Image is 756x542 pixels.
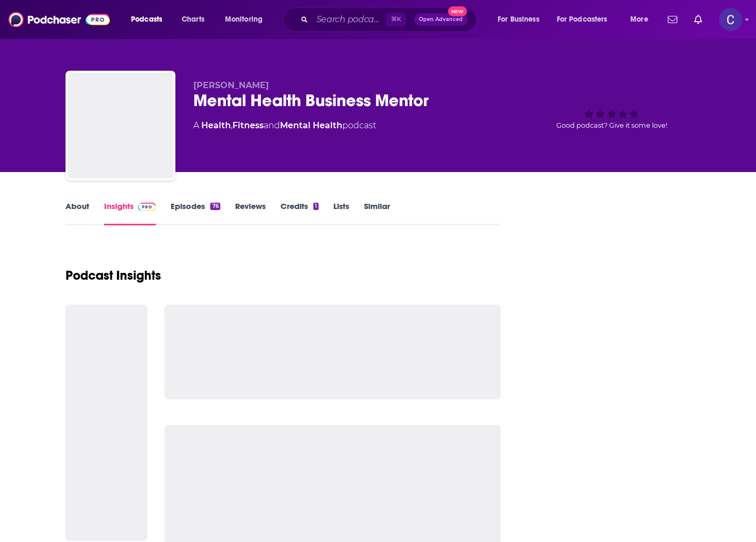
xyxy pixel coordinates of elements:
[66,201,89,225] a: About
[193,119,376,132] div: A podcast
[210,203,220,210] div: 76
[171,201,220,225] a: Episodes76
[419,17,463,22] span: Open Advanced
[231,120,232,130] span: ,
[448,6,467,16] span: New
[281,201,319,225] a: Credits1
[364,201,390,225] a: Similar
[66,268,161,283] h1: Podcast Insights
[719,8,742,31] button: Show profile menu
[664,11,682,28] a: Show notifications dropdown
[293,7,487,32] div: Search podcasts, credits, & more...
[556,121,667,129] span: Good podcast? Give it some love!
[690,11,706,28] a: Show notifications dropdown
[225,12,263,27] span: Monitoring
[175,11,211,28] a: Charts
[623,11,661,28] button: open menu
[280,120,342,130] a: Mental Health
[414,13,468,26] button: Open AdvancedNew
[490,11,553,28] button: open menu
[182,12,204,27] span: Charts
[124,11,176,28] button: open menu
[557,12,608,27] span: For Podcasters
[533,80,691,146] div: Good podcast? Give it some love!
[232,120,264,130] a: Fitness
[333,201,349,225] a: Lists
[719,8,742,31] img: User Profile
[386,13,406,26] span: ⌘ K
[131,12,162,27] span: Podcasts
[138,203,156,211] img: Podchaser Pro
[630,12,648,27] span: More
[719,8,742,31] span: Logged in as publicityxxtina
[193,80,269,90] span: [PERSON_NAME]
[264,120,280,130] span: and
[8,9,110,30] img: Podchaser - Follow, Share and Rate Podcasts
[550,11,623,28] button: open menu
[498,12,539,27] span: For Business
[201,120,231,130] a: Health
[218,11,276,28] button: open menu
[235,201,266,225] a: Reviews
[313,203,319,210] div: 1
[104,201,156,225] a: InsightsPodchaser Pro
[312,11,386,28] input: Search podcasts, credits, & more...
